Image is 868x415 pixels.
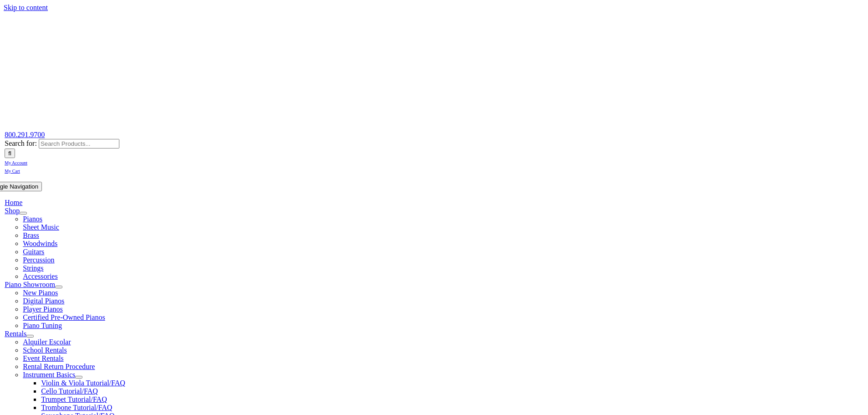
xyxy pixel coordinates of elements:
[5,199,22,206] a: Home
[23,231,39,239] a: Brass
[5,169,20,174] span: My Cart
[23,248,44,256] a: Guitars
[20,212,27,215] button: Open submenu of Shop
[26,335,34,338] button: Open submenu of Rentals
[23,338,71,346] a: Alquiler Escolar
[41,395,107,403] a: Trumpet Tutorial/FAQ
[41,379,125,387] a: Violin & Viola Tutorial/FAQ
[41,404,112,411] a: Trombone Tutorial/FAQ
[23,289,58,297] a: New Pianos
[23,297,64,305] a: Digital Pianos
[5,131,45,138] a: 800.291.9700
[5,166,20,174] a: My Cart
[4,4,48,11] a: Skip to content
[39,139,119,149] input: Search Products...
[23,363,95,370] a: Rental Return Procedure
[23,313,105,321] a: Certified Pre-Owned Pianos
[23,346,67,354] a: School Rentals
[23,322,62,329] a: Piano Tuning
[5,158,27,166] a: My Account
[5,149,15,158] input: Search
[55,286,62,288] button: Open submenu of Piano Showroom
[5,160,27,165] span: My Account
[5,281,55,288] a: Piano Showroom
[23,240,57,247] a: Woodwinds
[5,139,37,147] span: Search for:
[41,387,98,395] a: Cello Tutorial/FAQ
[75,376,82,379] button: Open submenu of Instrument Basics
[23,223,59,231] a: Sheet Music
[23,272,57,280] a: Accessories
[23,215,42,223] a: Pianos
[5,330,26,338] a: Rentals
[23,256,54,264] a: Percussion
[23,354,63,362] a: Event Rentals
[23,371,75,379] a: Instrument Basics
[23,264,43,272] a: Strings
[5,207,20,215] a: Shop
[23,305,63,313] a: Player Pianos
